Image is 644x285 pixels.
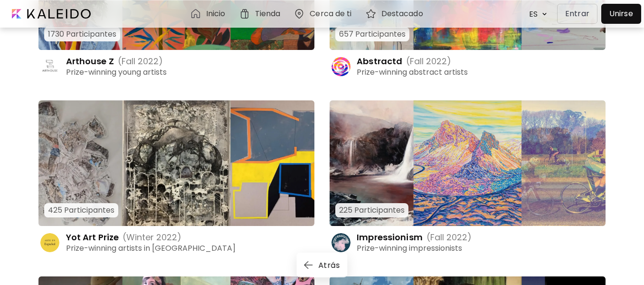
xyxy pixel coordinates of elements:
div: ES [524,6,540,22]
h6: Inicio [206,10,226,18]
span: Atrás [306,260,340,270]
img: https://cdn.kaleido.art/CDN/ArtPrize/7/Background/large.webp?updated=421497 [330,100,606,226]
img: https://cdn.kaleido.art/CDN/ArtPrize/8/Background/large.webp?updated=450562 [38,100,314,226]
div: 1730 Participantes [44,27,120,41]
h3: (Fall 2022) [426,232,472,243]
a: Entrar [557,4,601,24]
a: Destacado [365,8,427,20]
p: Entrar [565,8,589,20]
h6: Destacado [381,10,423,18]
h4: Abstractd [357,56,402,67]
img: arrow down [540,10,549,19]
a: Tienda [239,8,284,20]
div: 425 Participantes [44,203,118,217]
h5: Prize-winning abstract artists [357,67,600,78]
h4: Arthouse Z [66,56,114,67]
h5: Prize-winning artists in [GEOGRAPHIC_DATA] [66,243,310,254]
h6: Cerca de ti [310,10,351,18]
div: 657 Participantes [335,27,409,41]
a: back-arrowAtrás [296,259,347,270]
h4: Impressionism [357,232,423,243]
button: back-arrowAtrás [296,253,347,277]
h3: (Fall 2022) [406,56,451,67]
a: Inicio [190,8,229,20]
h3: (Fall 2022) [118,56,163,67]
a: Cerca de ti [294,8,355,20]
h5: Prize-winning young artists [66,67,310,78]
a: Unirse [601,4,641,24]
div: 225 Participantes [335,203,408,217]
h6: Tienda [255,10,281,18]
h4: Yot Art Prize [66,232,119,243]
h3: (Winter 2022) [123,232,181,243]
h5: Prize-winning impressionists [357,243,600,254]
img: back-arrow [304,261,313,269]
button: Entrar [557,4,597,24]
